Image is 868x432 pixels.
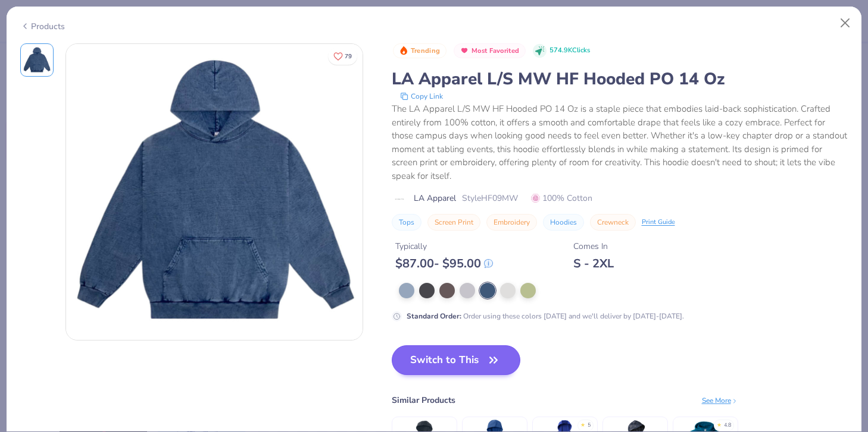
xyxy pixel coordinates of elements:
div: See More [702,395,738,406]
img: brand logo [392,194,408,204]
button: Like [328,48,357,65]
div: Comes In [573,240,614,253]
img: Trending sort [399,46,408,55]
span: Style HF09MW [462,192,518,204]
div: 4.8 [724,421,731,430]
span: 79 [345,53,352,59]
span: Trending [411,48,440,54]
span: Most Favorited [472,48,519,54]
div: ★ [580,421,585,426]
button: Tops [392,214,421,231]
img: Front [66,44,363,340]
button: Screen Print [427,214,480,231]
div: 5 [588,421,591,430]
img: Most Favorited sort [460,46,469,55]
div: LA Apparel L/S MW HF Hooded PO 14 Oz [392,68,848,90]
div: Typically [395,240,493,253]
span: 574.9K Clicks [549,46,590,56]
button: Badge Button [454,43,526,59]
div: Similar Products [392,394,455,406]
img: Front [23,46,51,74]
div: Print Guide [642,217,675,228]
button: Switch to This [392,345,521,375]
button: copy to clipboard [396,90,447,102]
div: ★ [717,421,722,426]
span: LA Apparel [414,192,456,204]
button: Crewneck [590,214,636,231]
button: Close [834,12,857,34]
div: S - 2XL [573,256,614,271]
div: Products [20,20,65,33]
button: Hoodies [543,214,584,231]
strong: Standard Order : [407,311,461,321]
div: $ 87.00 - $ 95.00 [395,256,493,271]
div: Order using these colors [DATE] and we'll deliver by [DATE]-[DATE]. [407,311,684,321]
div: The LA Apparel L/S MW HF Hooded PO 14 Oz is a staple piece that embodies laid-back sophistication... [392,102,848,182]
button: Embroidery [486,214,537,231]
button: Badge Button [393,43,447,59]
span: 100% Cotton [531,192,592,204]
